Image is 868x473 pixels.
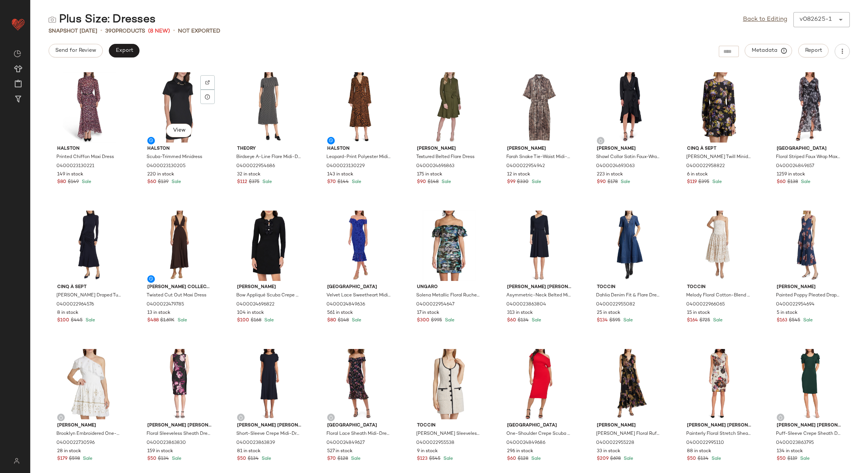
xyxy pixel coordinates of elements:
span: 0400022954686 [236,163,275,170]
span: Scuba-Trimmed Minidress [147,154,202,161]
span: Sale [440,180,451,185]
span: $134 [698,456,709,462]
span: $80 [327,317,336,324]
span: Sale [84,318,95,323]
div: Products [105,27,145,35]
span: Sale [176,318,187,323]
img: 0400024849686_RED [501,349,578,419]
span: $112 [237,179,247,186]
span: 9 in stock [417,448,438,455]
span: Short-Sleeve Crepe Midi-Dress [236,431,301,437]
span: $70 [327,179,336,186]
span: Sale [443,318,454,323]
img: 0400022995110_ANTIQUEWHITEMULTI [681,349,757,419]
span: Sale [799,456,810,461]
span: Birdseye A-Line Flare Midi-Dress [236,154,301,161]
span: [GEOGRAPHIC_DATA] [507,422,571,429]
img: 0400024696822_BLACK [231,211,308,281]
span: $80 [57,179,66,186]
span: Metadata [751,47,786,54]
img: 0400022955228_BLACKMULTI [591,349,667,419]
span: [PERSON_NAME] [57,422,122,429]
span: Sale [710,456,721,461]
span: $50 [237,456,246,462]
img: 0400024849657 [771,72,847,143]
span: Sale [261,180,272,185]
span: $375 [249,179,259,186]
span: $598 [69,456,80,462]
img: 0400022955538_IVORYCAMEL [411,349,487,419]
span: Export [115,48,133,54]
button: Metadata [745,44,792,57]
span: Printed Chiffon Maxi Dress [56,154,114,161]
span: 0400024849627 [326,440,365,447]
span: $179 [57,456,67,462]
span: Ungaro [417,284,481,291]
button: Send for Review [48,44,103,57]
span: [PERSON_NAME] [417,146,481,152]
span: 143 in stock [327,171,353,178]
span: Sale [350,318,361,323]
span: $163 [777,317,787,324]
span: $168 [251,317,261,324]
span: 0400022954694 [776,301,815,308]
span: 0400022954942 [506,163,545,170]
span: 25 in stock [597,310,620,316]
span: $70 [327,456,336,462]
span: Floral Sleeveless Sheath Dress [147,431,211,437]
span: $134 [597,317,608,324]
span: Floral Striped Faux Wrap Maxi Dress [776,154,840,161]
span: [PERSON_NAME] Sleeveless Minidress [416,431,481,437]
span: [PERSON_NAME] Floral Ruffled Maxi Dress [596,431,660,437]
img: 0400023863804_INDIGO [501,211,578,281]
button: Export [109,44,139,57]
img: svg%3e [59,415,63,420]
span: $50 [777,456,786,462]
span: 0400022995110 [686,440,724,447]
img: svg%3e [329,415,333,420]
span: 159 in stock [147,448,173,455]
span: Sale [530,456,541,461]
span: Solena Metallic Floral Ruched Minidress [416,292,481,299]
span: 0400022958822 [686,163,725,170]
span: $545 [429,456,440,462]
span: $144 [337,179,349,186]
span: [PERSON_NAME] [597,422,661,429]
img: svg%3e [598,138,603,143]
span: Sale [711,180,722,185]
span: One-Shoulder Crepe Scuba Dress [506,431,571,437]
span: 313 in stock [507,310,533,316]
span: Sale [442,456,453,461]
span: 33 in stock [597,448,620,455]
span: Sale [260,456,271,461]
span: [PERSON_NAME] [507,146,571,152]
span: 104 in stock [237,310,264,316]
span: 0400022966065 [686,301,725,308]
span: • [173,26,175,36]
span: $100 [237,317,249,324]
span: Sale [81,456,92,461]
img: 0400023863830_BLACKMULTI [141,349,218,419]
span: Cinq à Sept [687,146,751,152]
span: Sale [619,180,630,185]
span: Sale [530,318,541,323]
span: 0400023130229 [326,163,365,170]
span: [PERSON_NAME] [597,146,661,152]
span: $445 [71,317,83,324]
span: 15 in stock [687,310,710,316]
span: 296 in stock [507,448,533,455]
img: 0400022954647_TURQUOISEMULTI [411,211,487,281]
img: 0400022954686_BLACKMULTI [231,72,308,143]
img: 0400022966065_IVORYNATURAL [681,211,757,281]
div: v082625-1 [799,15,832,24]
span: $698 [610,456,621,462]
img: svg%3e [9,458,24,464]
span: 0400023863795 [776,440,814,447]
span: 0400023863804 [506,301,546,308]
span: Sale [170,456,181,461]
span: [PERSON_NAME] [PERSON_NAME] [147,422,212,429]
img: 0400022964576_NAVY [51,211,128,281]
span: [PERSON_NAME] [PERSON_NAME] [237,422,301,429]
span: 223 in stock [597,171,623,178]
div: Plus Size: Dresses [48,12,156,27]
